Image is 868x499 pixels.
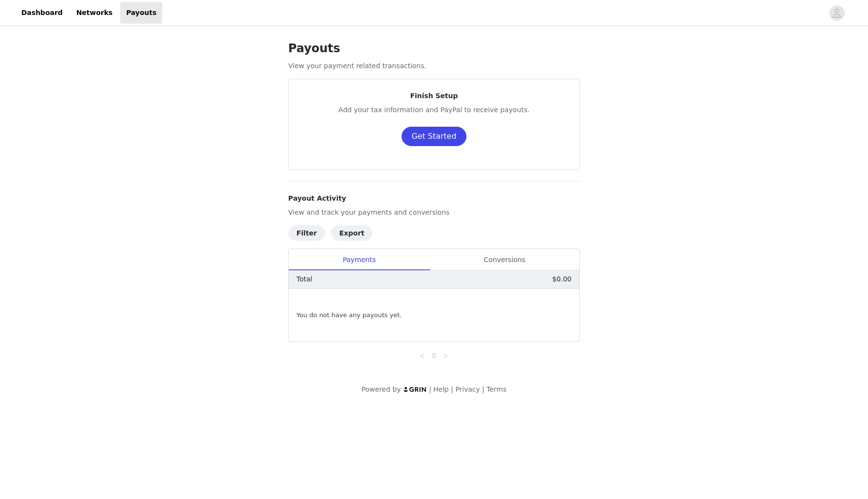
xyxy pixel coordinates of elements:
[288,225,325,241] button: Filter
[402,127,467,146] button: Get Started
[289,249,430,271] div: Payments
[331,225,372,241] button: Export
[300,91,568,101] p: Finish Setup
[552,274,572,284] p: $0.00
[288,61,580,71] p: View your payment related transactions.
[296,274,312,284] p: Total
[288,40,580,57] h1: Payouts
[361,385,401,393] span: Powered by
[832,5,841,21] div: avatar
[70,2,118,24] a: Networks
[455,385,480,393] a: Privacy
[443,353,449,359] i: icon: right
[288,207,580,218] p: View and track your payments and conversions
[429,385,432,393] span: |
[482,385,484,393] span: |
[15,2,68,24] a: Dashboard
[300,105,568,115] p: Add your tax information and PayPal to receive payouts.
[486,385,506,393] a: Terms
[120,2,162,24] a: Payouts
[440,350,451,361] li: Next Page
[403,386,427,393] img: logo
[430,249,579,271] div: Conversions
[417,350,428,361] li: Previous Page
[451,385,453,393] span: |
[428,350,440,361] li: 0
[288,193,580,204] h4: Payout Activity
[419,353,425,359] i: icon: left
[434,385,449,393] a: Help
[296,310,402,320] span: You do not have any payouts yet.
[429,350,439,361] a: 0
